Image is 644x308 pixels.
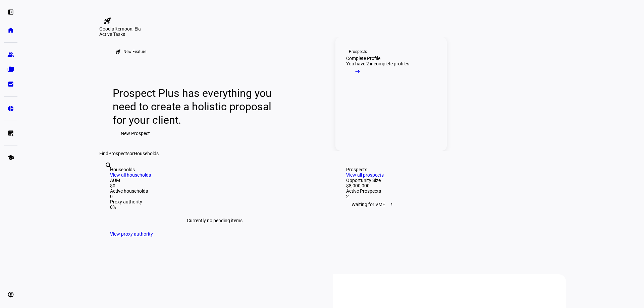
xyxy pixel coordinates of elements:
div: Prospects [346,167,555,172]
eth-mat-symbol: pie_chart [7,105,14,112]
a: ProspectsComplete ProfileYou have 2 incomplete profiles [335,37,447,151]
span: Prospects [108,151,129,156]
div: $0 [110,183,319,188]
div: Active Tasks [99,32,566,37]
mat-icon: arrow_right_alt [354,68,361,75]
eth-mat-symbol: bid_landscape [7,81,14,87]
mat-icon: rocket_launch [115,49,121,54]
a: home [4,23,17,37]
div: Households [110,167,319,172]
div: Prospect Plus has everything you need to create a holistic proposal for your client. [113,86,278,127]
div: 0 [110,194,319,199]
eth-mat-symbol: account_circle [7,291,14,298]
div: 0% [110,204,319,210]
div: New Feature [123,49,146,54]
div: Proxy authority [110,199,319,204]
eth-mat-symbol: school [7,154,14,161]
a: folder_copy [4,63,17,76]
eth-mat-symbol: list_alt_add [7,130,14,136]
a: View all prospects [346,172,384,178]
eth-mat-symbol: group [7,51,14,58]
a: View proxy authority [110,231,153,237]
div: Good afternoon, Ela [99,26,566,32]
mat-icon: search [105,162,113,170]
div: 2 [346,194,555,199]
div: Active households [110,188,319,194]
eth-mat-symbol: left_panel_open [7,9,14,15]
a: pie_chart [4,102,17,115]
span: 1 [389,202,394,207]
div: Prospects [349,49,367,54]
span: Households [134,151,159,156]
div: Waiting for VME [346,199,555,210]
div: Opportunity Size [346,178,555,183]
div: Find or [99,151,566,156]
mat-icon: rocket_launch [103,17,111,25]
div: AUM [110,178,319,183]
a: View all households [110,172,151,178]
eth-mat-symbol: home [7,27,14,34]
eth-mat-symbol: folder_copy [7,66,14,73]
div: You have 2 incomplete profiles [346,61,409,66]
button: New Prospect [113,127,158,140]
div: Currently no pending items [110,210,319,231]
a: bid_landscape [4,77,17,91]
a: group [4,48,17,61]
span: New Prospect [121,127,150,140]
input: Enter name of prospect or household [105,171,106,179]
div: Complete Profile [346,56,380,61]
div: $8,000,000 [346,183,555,188]
div: Active Prospects [346,188,555,194]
